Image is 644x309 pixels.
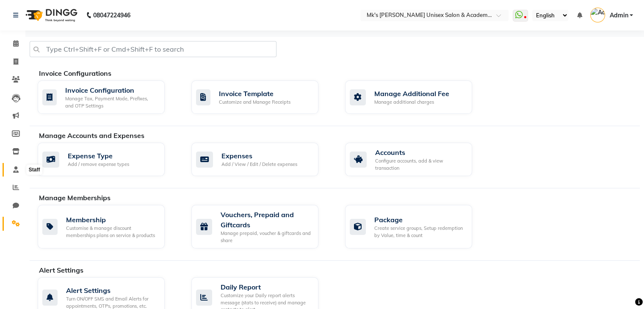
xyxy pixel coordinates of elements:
[22,3,80,27] img: logo
[374,225,465,239] div: Create service groups, Setup redemption by Value, time & count
[191,205,332,248] a: Vouchers, Prepaid and GiftcardsManage prepaid, voucher & giftcards and share
[66,285,158,295] div: Alert Settings
[221,230,312,244] div: Manage prepaid, voucher & giftcards and share
[27,165,42,175] div: Staff
[375,147,465,157] div: Accounts
[374,88,449,99] div: Manage Additional Fee
[609,11,628,20] span: Admin
[345,143,486,176] a: AccountsConfigure accounts, add & view transaction
[68,161,129,168] div: Add / remove expense types
[65,85,158,95] div: Invoice Configuration
[345,80,486,114] a: Manage Additional FeeManage additional charges
[191,80,332,114] a: Invoice TemplateCustomize and Manage Receipts
[38,80,179,114] a: Invoice ConfigurationManage Tax, Payment Mode, Prefixes, and OTP Settings
[30,41,276,57] input: Type Ctrl+Shift+F or Cmd+Shift+F to search
[221,210,312,230] div: Vouchers, Prepaid and Giftcards
[68,151,129,161] div: Expense Type
[345,205,486,248] a: PackageCreate service groups, Setup redemption by Value, time & count
[93,3,130,27] b: 08047224946
[38,143,179,176] a: Expense TypeAdd / remove expense types
[221,282,312,292] div: Daily Report
[221,161,297,168] div: Add / View / Edit / Delete expenses
[374,215,465,225] div: Package
[221,151,297,161] div: Expenses
[66,215,158,225] div: Membership
[219,88,290,99] div: Invoice Template
[38,205,179,248] a: MembershipCustomise & manage discount memberships plans on service & products
[219,99,290,106] div: Customize and Manage Receipts
[374,99,449,106] div: Manage additional charges
[590,8,605,22] img: Admin
[191,143,332,176] a: ExpensesAdd / View / Edit / Delete expenses
[66,225,158,239] div: Customise & manage discount memberships plans on service & products
[375,157,465,171] div: Configure accounts, add & view transaction
[65,95,158,109] div: Manage Tax, Payment Mode, Prefixes, and OTP Settings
